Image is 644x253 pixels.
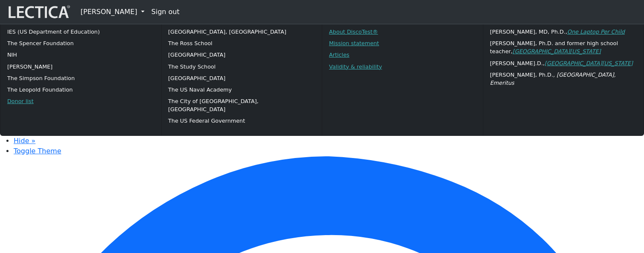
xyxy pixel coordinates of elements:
[148,3,183,20] a: Sign out
[168,74,315,82] p: [GEOGRAPHIC_DATA]
[490,71,637,87] p: [PERSON_NAME], Ph.D.
[490,28,637,36] p: [PERSON_NAME], MD, Ph.D.,
[168,86,315,94] p: The US Naval Academy
[77,3,148,20] a: [PERSON_NAME]
[329,63,382,70] a: Validity & reliability
[7,74,154,82] p: The Simpson Foundation
[6,4,70,20] img: lecticalive
[490,39,637,55] p: [PERSON_NAME], Ph.D. and former high school teacher,
[490,72,616,86] em: , [GEOGRAPHIC_DATA], Emeritus
[7,98,34,104] a: Donor list
[7,63,154,71] p: [PERSON_NAME]
[168,28,315,36] p: [GEOGRAPHIC_DATA], [GEOGRAPHIC_DATA]
[490,59,637,67] p: [PERSON_NAME].D.,
[168,51,315,59] p: [GEOGRAPHIC_DATA]
[168,117,315,125] p: The US Federal Government
[14,137,35,145] a: Hide »
[329,29,378,35] a: About DiscoTest®
[329,40,379,46] a: Mission statement
[513,48,601,55] a: [GEOGRAPHIC_DATA][US_STATE]
[168,39,315,47] p: The Ross School
[329,52,349,58] a: Articles
[7,86,154,94] p: The Leopold Foundation
[168,63,315,71] p: The Study School
[7,28,154,36] p: IES (US Department of Education)
[7,51,154,59] p: NIH
[567,29,625,35] a: One Laptop Per Child
[545,60,633,66] a: [GEOGRAPHIC_DATA][US_STATE]
[7,39,154,47] p: The Spencer Foundation
[168,97,315,113] p: The City of [GEOGRAPHIC_DATA], [GEOGRAPHIC_DATA]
